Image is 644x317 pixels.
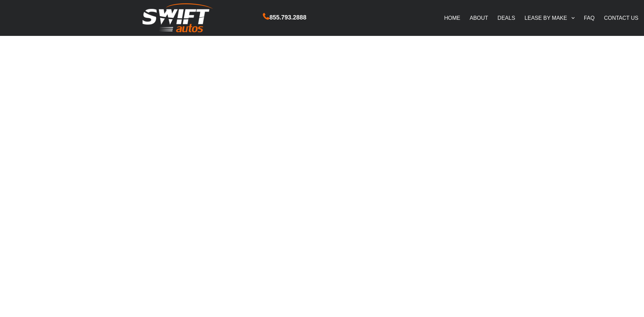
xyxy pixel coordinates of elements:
[439,11,465,25] a: HOME
[599,11,643,25] a: CONTACT US
[269,13,306,22] span: 855.793.2888
[465,11,493,25] a: ABOUT
[579,11,599,25] a: FAQ
[520,11,579,25] a: LEASE BY MAKE
[143,3,213,33] img: Swift Autos
[493,11,520,25] a: DEALS
[263,15,306,20] a: 855.793.2888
